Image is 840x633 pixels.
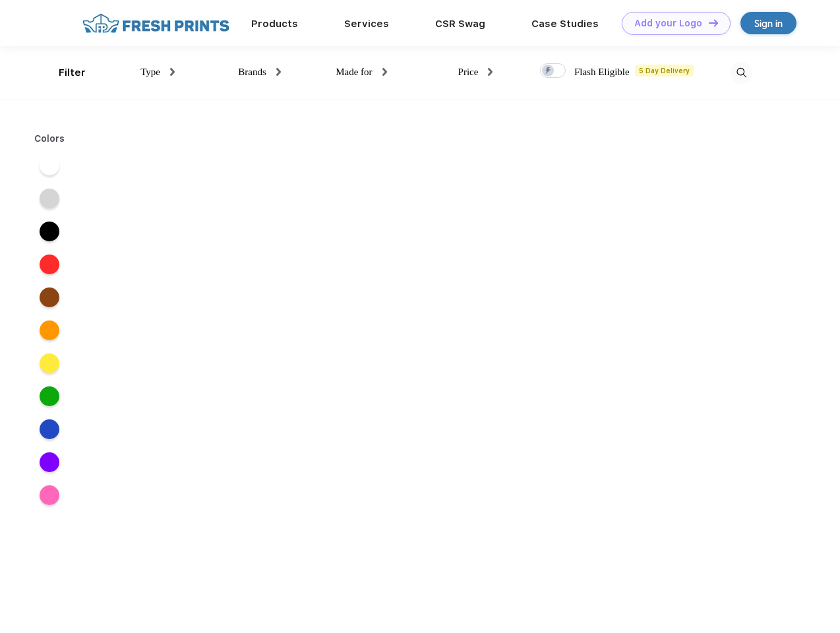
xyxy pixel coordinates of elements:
img: dropdown.png [275,68,280,76]
div: Sign in [754,16,783,31]
span: 5 Day Delivery [636,65,694,76]
span: Type [136,66,160,78]
span: Flash Eligible [572,66,630,78]
img: dropdown.png [380,68,385,76]
span: Brands [233,66,265,78]
span: Price [453,66,476,78]
div: Filter [59,65,86,80]
img: DT [709,19,718,26]
img: desktop_search.svg [731,62,752,84]
img: dropdown.png [486,68,491,76]
img: fo%20logo%202.webp [78,12,233,35]
div: Add your Logo [634,18,702,29]
div: Colors [24,132,75,146]
img: dropdown.png [169,68,174,76]
a: Products [251,18,298,30]
span: Made for [329,66,371,78]
a: Sign in [740,12,796,34]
